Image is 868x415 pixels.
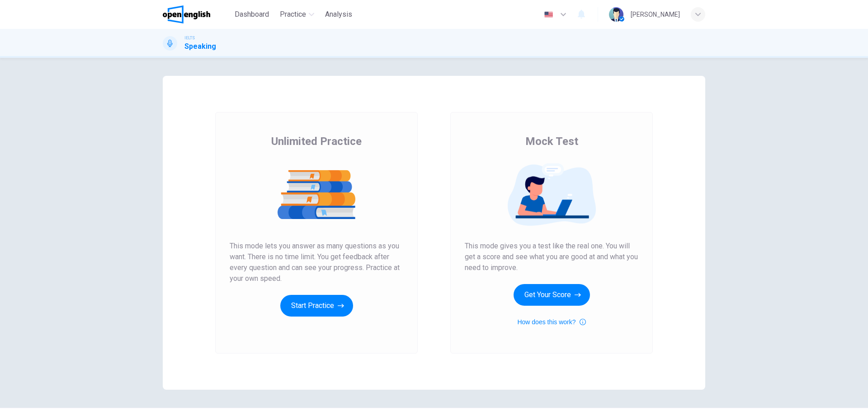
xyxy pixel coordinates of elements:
[631,9,680,20] div: [PERSON_NAME]
[280,295,353,317] button: Start Practice
[514,284,590,306] button: Get Your Score
[280,9,306,20] span: Practice
[163,5,231,23] a: OpenEnglish logo
[543,11,554,18] img: en
[525,134,578,149] span: Mock Test
[235,9,269,20] span: Dashboard
[276,6,318,23] button: Practice
[465,241,638,273] span: This mode gives you a test like the real one. You will get a score and see what you are good at a...
[271,134,362,149] span: Unlimited Practice
[184,41,216,52] h1: Speaking
[231,6,273,23] button: Dashboard
[163,5,210,23] img: OpenEnglish logo
[321,6,356,23] button: Analysis
[609,7,623,22] img: Profile picture
[230,241,403,284] span: This mode lets you answer as many questions as you want. There is no time limit. You get feedback...
[517,317,585,327] button: How does this work?
[184,35,195,41] span: IELTS
[325,9,352,20] span: Analysis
